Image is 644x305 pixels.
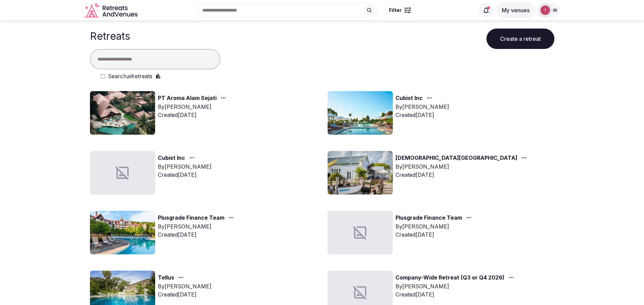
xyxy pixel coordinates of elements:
button: My venues [496,2,535,18]
img: Top retreat image for the retreat: Cubist Inc [328,91,393,135]
div: By [PERSON_NAME] [395,282,517,290]
a: Cubist Inc [395,94,423,103]
label: Search retreats [108,72,152,80]
img: Top retreat image for the retreat: Plusgrade Finance Team [90,211,155,254]
span: Filter [389,7,402,14]
a: Visit the homepage [85,3,139,18]
a: Tellus [158,273,174,282]
button: Create a retreat [486,29,554,49]
div: By [PERSON_NAME] [395,103,449,111]
div: By [PERSON_NAME] [395,222,474,231]
div: Created [DATE] [158,231,237,239]
div: Created [DATE] [395,111,449,119]
div: By [PERSON_NAME] [395,163,530,171]
a: Plusgrade Finance Team [158,214,224,222]
img: Top retreat image for the retreat: PT Aroma Alam Sejati [90,91,155,135]
div: Created [DATE] [395,171,530,179]
div: By [PERSON_NAME] [158,103,229,111]
div: Created [DATE] [395,290,517,299]
div: Created [DATE] [158,111,229,119]
a: Plusgrade Finance Team [395,214,462,222]
a: PT Aroma Alam Sejati [158,94,217,103]
h1: Retreats [90,30,130,42]
div: Created [DATE] [158,290,211,299]
button: Filter [385,4,416,17]
svg: Retreats and Venues company logo [85,3,139,18]
em: all [127,73,132,80]
div: Created [DATE] [395,231,474,239]
div: By [PERSON_NAME] [158,222,237,231]
a: [DEMOGRAPHIC_DATA][GEOGRAPHIC_DATA] [395,154,517,163]
a: Cubist Inc [158,154,185,163]
a: My venues [496,7,535,14]
img: Thiago Martins [540,5,550,15]
div: By [PERSON_NAME] [158,163,211,171]
div: Created [DATE] [158,171,211,179]
div: By [PERSON_NAME] [158,282,211,290]
img: Top retreat image for the retreat: The Liberty Church [328,151,393,194]
a: Company-Wide Retreat (Q3 or Q4 2026) [395,273,504,282]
